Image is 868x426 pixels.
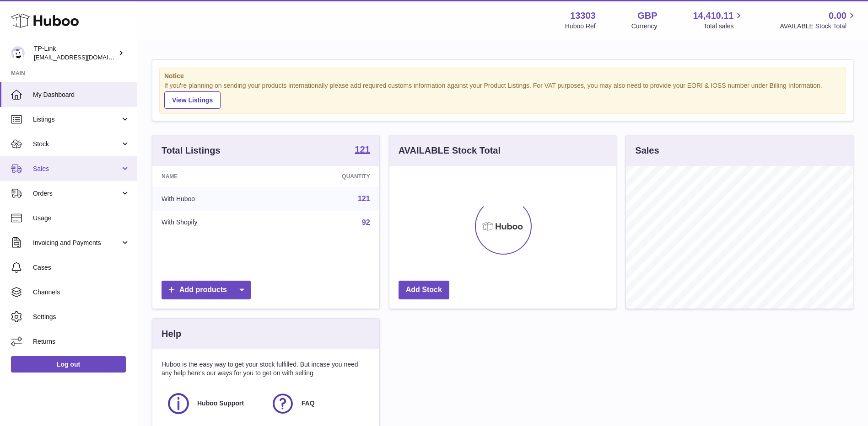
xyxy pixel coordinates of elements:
[631,22,658,31] div: Currency
[270,391,366,416] a: FAQ
[33,189,120,198] span: Orders
[33,337,130,346] span: Returns
[197,399,244,408] span: Huboo Support
[780,10,857,31] a: 0.00 AVAILABLE Stock Total
[162,144,221,157] h3: Total Listings
[355,145,370,156] a: 121
[570,10,596,22] strong: 13303
[164,72,841,80] strong: Notice
[164,91,221,109] a: View Listings
[693,10,733,22] span: 14,410.11
[33,140,120,149] span: Stock
[152,166,275,187] th: Name
[693,10,744,31] a: 14,410.11 Total sales
[565,22,596,31] div: Huboo Ref
[362,218,370,226] a: 92
[152,211,275,234] td: With Shopify
[164,81,841,109] div: If you're planning on sending your products internationally please add required customs informati...
[33,239,120,247] span: Invoicing and Payments
[358,195,370,202] a: 121
[33,91,130,99] span: My Dashboard
[703,22,744,31] span: Total sales
[11,46,25,60] img: gaby.chen@tp-link.com
[829,10,846,22] span: 0.00
[152,187,275,211] td: With Huboo
[34,53,135,61] span: [EMAIL_ADDRESS][DOMAIN_NAME]
[34,44,116,62] div: TP-Link
[635,144,659,157] h3: Sales
[302,399,315,408] span: FAQ
[162,281,251,299] a: Add products
[11,356,126,373] a: Log out
[399,144,501,157] h3: AVAILABLE Stock Total
[780,22,857,31] span: AVAILABLE Stock Total
[33,263,130,272] span: Cases
[33,288,130,297] span: Channels
[33,165,120,173] span: Sales
[166,391,261,416] a: Huboo Support
[33,214,130,223] span: Usage
[399,281,449,299] a: Add Stock
[355,145,370,154] strong: 121
[637,10,657,22] strong: GBP
[275,166,379,187] th: Quantity
[33,313,130,321] span: Settings
[162,328,181,340] h3: Help
[162,360,370,378] p: Huboo is the easy way to get your stock fulfilled. But incase you need any help here's our ways f...
[33,115,120,124] span: Listings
